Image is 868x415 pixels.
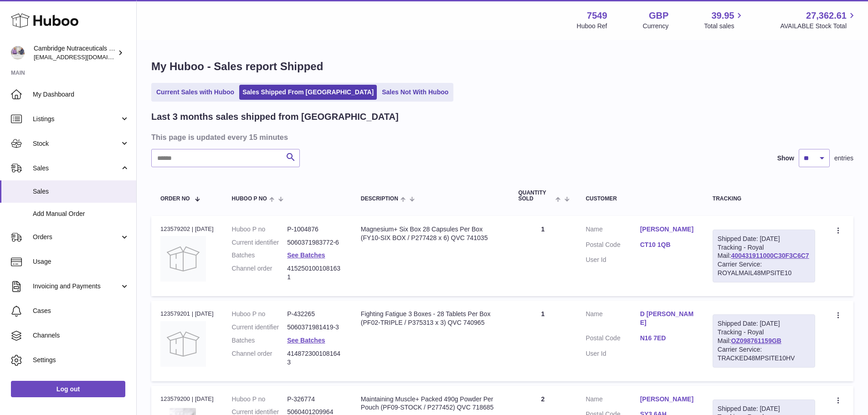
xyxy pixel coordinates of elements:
div: Carrier Service: ROYALMAIL48MPSITE10 [718,260,810,277]
a: See Batches [287,251,325,259]
dt: Huboo P no [232,395,288,404]
a: Current Sales with Huboo [153,85,237,100]
span: [EMAIL_ADDRESS][DOMAIN_NAME] [34,53,134,61]
span: Sales [33,164,120,173]
dd: P-1004876 [287,225,343,234]
dd: 5060371981419-3 [287,323,343,332]
a: Log out [11,381,125,397]
span: Order No [160,196,190,202]
div: Fighting Fatigue 3 Boxes - 28 Tablets Per Box (PF02-TRIPLE / P375313 x 3) QVC 740965 [361,310,500,327]
span: AVAILABLE Stock Total [780,22,857,31]
span: Add Manual Order [33,210,129,218]
div: Maintaining Muscle+ Packed 490g Powder Per Pouch (PF09-STOCK / P277452) QVC 718685 [361,395,500,412]
span: Sales [33,187,129,196]
img: no-photo.jpg [160,236,206,282]
dt: Batches [232,336,288,345]
strong: GBP [649,10,668,22]
a: Sales Shipped From [GEOGRAPHIC_DATA] [239,85,377,100]
span: 39.95 [711,10,734,22]
div: Carrier Service: TRACKED48MPSITE10HV [718,345,810,363]
dd: P-326774 [287,395,343,404]
span: Invoicing and Payments [33,282,120,291]
span: Channels [33,331,129,340]
td: 1 [509,216,576,296]
dt: Channel order [232,264,288,282]
dd: 4148723001081643 [287,349,343,367]
div: Tracking - Royal Mail: [713,230,815,282]
span: My Dashboard [33,90,129,99]
a: 39.95 Total sales [704,10,745,31]
dd: P-432265 [287,310,343,318]
span: Description [361,196,398,202]
span: 27,362.61 [806,10,847,22]
div: Tracking - Royal Mail: [713,314,815,367]
a: D [PERSON_NAME] [640,310,694,327]
dt: Batches [232,251,288,260]
dd: 5060371983772-6 [287,238,343,247]
a: CT10 1QB [640,241,694,249]
div: Tracking [713,196,815,202]
span: entries [834,154,853,163]
dt: Postal Code [586,334,640,345]
img: no-photo.jpg [160,321,206,367]
div: 123579201 | [DATE] [160,310,214,318]
div: Shipped Date: [DATE] [718,235,810,243]
strong: 7549 [587,10,607,22]
span: Usage [33,257,129,266]
dt: Huboo P no [232,225,288,234]
div: Customer [586,196,694,202]
div: Cambridge Nutraceuticals Ltd [34,44,116,61]
a: 27,362.61 AVAILABLE Stock Total [780,10,857,31]
h3: This page is updated every 15 minutes [151,132,851,142]
span: Settings [33,356,129,364]
dt: User Id [586,349,640,358]
dt: Name [586,310,640,329]
div: 123579200 | [DATE] [160,395,214,403]
div: Magnesium+ Six Box 28 Capsules Per Box (FY10-SIX BOX / P277428 x 6) QVC 741035 [361,225,500,242]
dt: Name [586,225,640,236]
a: OZ098761159GB [731,337,781,344]
div: Shipped Date: [DATE] [718,405,810,413]
dd: 4152501001081631 [287,264,343,282]
a: [PERSON_NAME] [640,395,694,404]
img: internalAdmin-7549@internal.huboo.com [11,46,25,60]
a: See Batches [287,337,325,344]
dt: Huboo P no [232,310,288,318]
dt: Channel order [232,349,288,367]
dt: Postal Code [586,241,640,251]
div: Shipped Date: [DATE] [718,319,810,328]
span: Total sales [704,22,745,31]
h1: My Huboo - Sales report Shipped [151,59,853,74]
span: Quantity Sold [518,190,553,202]
div: Huboo Ref [577,22,607,31]
a: 400431911000C30F3C6C7 [731,252,809,259]
label: Show [777,154,794,163]
div: 123579202 | [DATE] [160,225,214,233]
a: N16 7ED [640,334,694,343]
dt: Current identifier [232,238,288,247]
span: Cases [33,307,129,315]
span: Stock [33,139,120,148]
dt: Current identifier [232,323,288,332]
dt: User Id [586,256,640,264]
h2: Last 3 months sales shipped from [GEOGRAPHIC_DATA] [151,111,399,123]
a: Sales Not With Huboo [379,85,452,100]
dt: Name [586,395,640,406]
a: [PERSON_NAME] [640,225,694,234]
span: Orders [33,233,120,241]
td: 1 [509,301,576,381]
span: Huboo P no [232,196,267,202]
div: Currency [643,22,669,31]
span: Listings [33,115,120,123]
